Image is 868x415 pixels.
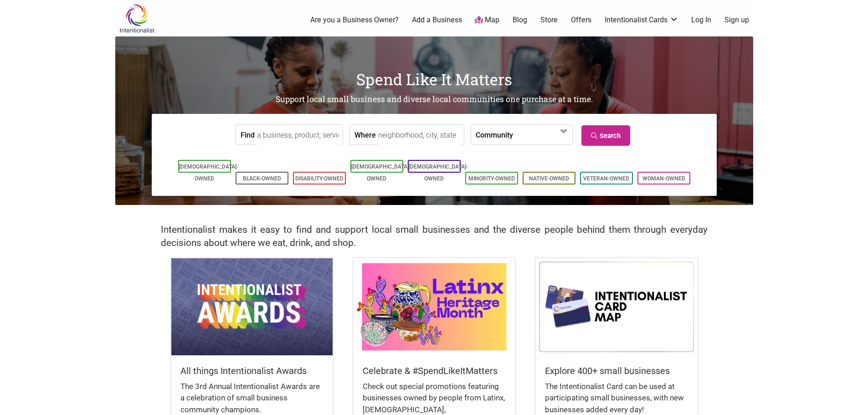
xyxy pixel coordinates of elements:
[115,68,753,90] h1: Spend Like It Matters
[412,15,462,25] a: Add a Business
[476,125,513,144] label: Community
[378,125,462,145] input: neighborhood, city, state
[115,4,159,33] img: Intentionalist
[605,15,678,25] a: Intentionalist Cards
[180,364,324,377] h5: All things Intentionalist Awards
[475,15,499,26] a: Map
[363,364,506,377] h5: Celebrate & #SpendLikeItMatters
[351,164,411,182] a: [DEMOGRAPHIC_DATA]-Owned
[724,15,749,25] a: Sign up
[310,15,399,25] a: Are you a Business Owner?
[161,223,708,250] h2: Intentionalist makes it easy to find and support local small businesses and the diverse people be...
[536,258,697,355] img: Intentionalist Card Map
[468,175,515,182] a: Minority-Owned
[115,94,753,105] h2: Support local small business and diverse local communities one purchase at a time.
[529,175,569,182] a: Native-Owned
[354,125,376,144] label: Where
[581,125,630,146] a: Search
[295,175,344,182] a: Disability-Owned
[583,175,629,182] a: Veteran-Owned
[243,175,281,182] a: Black-Owned
[171,258,333,355] img: Intentionalist Awards
[354,258,515,355] img: Latinx / Hispanic Heritage Month
[257,125,340,145] input: a business, product, service
[513,15,527,25] a: Blog
[409,164,468,182] a: [DEMOGRAPHIC_DATA]-Owned
[241,125,255,144] label: Find
[642,175,685,182] a: Woman-Owned
[571,15,591,25] a: Offers
[179,164,238,182] a: [DEMOGRAPHIC_DATA]-Owned
[545,364,688,377] h5: Explore 400+ small businesses
[691,15,711,25] a: Log In
[540,15,558,25] a: Store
